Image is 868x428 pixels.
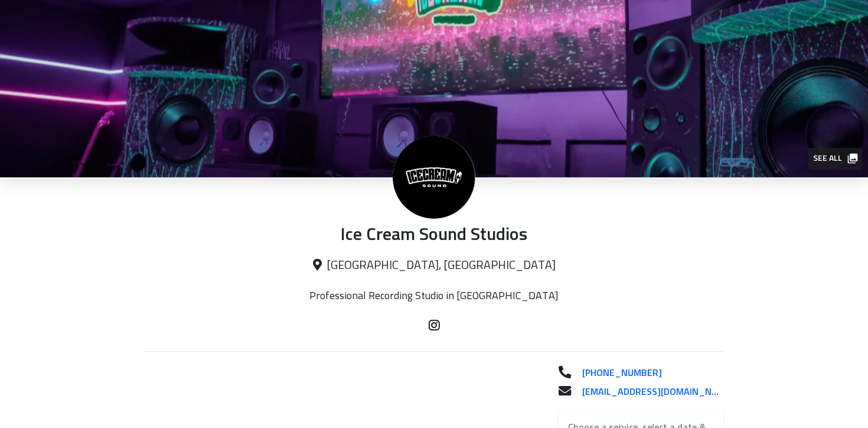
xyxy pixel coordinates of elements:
[808,148,862,170] button: See all
[813,151,856,166] span: See all
[289,290,579,303] p: Professional Recording Studio in [GEOGRAPHIC_DATA]
[145,258,723,273] p: [GEOGRAPHIC_DATA], [GEOGRAPHIC_DATA]
[573,366,723,380] a: [PHONE_NUMBER]
[393,136,475,219] img: Ice Cream Sound Studios
[573,385,723,399] a: [EMAIL_ADDRESS][DOMAIN_NAME]
[145,225,723,247] p: Ice Cream Sound Studios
